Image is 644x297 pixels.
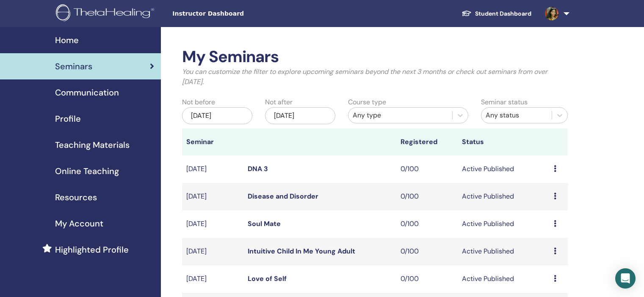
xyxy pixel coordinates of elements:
[396,155,458,183] td: 0/100
[248,164,268,173] a: DNA 3
[248,274,287,283] a: Love of Self
[55,243,129,256] span: Highlighted Profile
[458,210,550,238] td: Active Published
[348,97,386,107] label: Course type
[182,265,243,293] td: [DATE]
[182,238,243,265] td: [DATE]
[458,265,550,293] td: Active Published
[182,47,568,67] h2: My Seminars
[182,67,568,87] p: You can customize the filter to explore upcoming seminars beyond the next 3 months or check out s...
[55,165,119,177] span: Online Teaching
[56,4,157,23] img: logo.png
[55,191,97,204] span: Resources
[458,238,550,265] td: Active Published
[265,97,293,107] label: Not after
[615,268,636,289] div: Open Intercom Messenger
[455,6,538,22] a: Student Dashboard
[55,60,92,73] span: Seminars
[462,10,472,17] img: graduation-cap-white.svg
[458,183,550,210] td: Active Published
[248,192,318,201] a: Disease and Disorder
[458,155,550,183] td: Active Published
[182,155,243,183] td: [DATE]
[55,112,81,125] span: Profile
[481,97,528,107] label: Seminar status
[458,128,550,155] th: Status
[353,110,448,120] div: Any type
[55,139,130,151] span: Teaching Materials
[182,210,243,238] td: [DATE]
[248,247,355,256] a: Intuitive Child In Me Young Adult
[396,238,458,265] td: 0/100
[486,110,547,120] div: Any status
[396,210,458,238] td: 0/100
[396,183,458,210] td: 0/100
[182,128,243,155] th: Seminar
[182,183,243,210] td: [DATE]
[182,107,252,124] div: [DATE]
[55,34,79,46] span: Home
[396,265,458,293] td: 0/100
[55,86,119,99] span: Communication
[182,97,215,107] label: Not before
[248,219,281,228] a: Soul Mate
[265,107,335,124] div: [DATE]
[545,7,558,20] img: default.jpg
[396,128,458,155] th: Registered
[55,217,103,230] span: My Account
[172,9,299,18] span: Instructor Dashboard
